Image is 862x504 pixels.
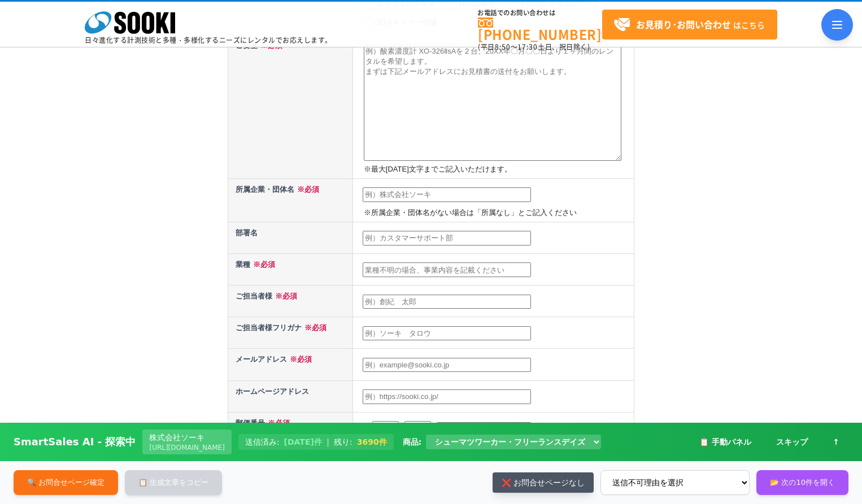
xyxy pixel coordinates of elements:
[364,164,632,176] p: ※最大[DATE]文字までご記入いただけます。
[228,380,353,412] th: ホームページアドレス
[495,42,511,52] span: 8:50
[478,17,602,41] a: [PHONE_NUMBER]
[265,419,290,427] span: ※必須
[272,292,297,300] span: ※必須
[404,421,431,436] input: 0005
[250,260,275,269] span: ※必須
[372,421,399,436] input: 550
[364,207,632,219] p: ※所属企業・団体名がない場合は「所属なし」とご記入ください
[287,355,312,363] span: ※必須
[228,222,353,253] th: 部署名
[363,187,531,202] input: 例）株式会社ソーキ
[363,295,531,309] input: 例）創紀 太郎
[228,412,353,444] th: 郵便番号
[228,317,353,349] th: ご担当者様フリガナ
[363,231,531,246] input: 例）カスタマーサポート部
[364,416,632,441] p: 〒 -
[436,422,532,435] input: 郵便番号から住所を検索
[363,326,531,341] input: 例）ソーキ タロウ
[302,323,326,332] span: ※必須
[363,389,531,404] input: 例）https://sooki.co.jp/
[363,262,531,277] input: 業種不明の場合、事業内容を記載ください
[478,10,602,16] span: お電話でのお問い合わせは
[228,35,353,178] th: ご要望
[228,286,353,317] th: ご担当者様
[228,349,353,380] th: メールアドレス
[517,42,538,52] span: 17:30
[602,10,777,40] a: お見積り･お問い合わせはこちら
[228,253,353,285] th: 業種
[228,178,353,222] th: 所属企業・団体名
[85,37,332,43] p: 日々進化する計測技術と多種・多様化するニーズにレンタルでお応えします。
[613,16,765,33] span: はこちら
[478,42,590,52] span: (平日 ～ 土日、祝日除く)
[636,17,731,31] strong: お見積り･お問い合わせ
[294,185,319,194] span: ※必須
[363,358,531,372] input: 例）example@sooki.co.jp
